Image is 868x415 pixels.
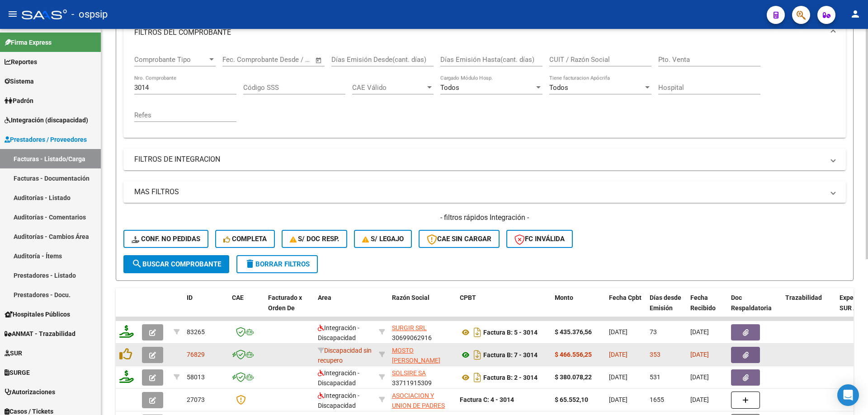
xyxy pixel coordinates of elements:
span: S/ Doc Resp. [290,235,340,243]
mat-expansion-panel-header: MAS FILTROS [123,181,846,203]
span: 58013 [187,373,205,381]
span: Comprobante Tipo [134,56,208,64]
span: SURGIR SRL [392,324,427,331]
span: Padrón [5,96,33,106]
span: Discapacidad sin recupero [318,347,372,364]
span: MOSTO [PERSON_NAME] [392,347,440,364]
div: FILTROS DEL COMPROBANTE [123,47,846,138]
span: [DATE] [609,373,627,381]
span: 83265 [187,328,205,336]
span: FC Inválida [514,235,565,243]
mat-panel-title: FILTROS DEL COMPROBANTE [134,28,824,37]
strong: $ 65.552,10 [555,396,588,403]
span: ID [187,294,193,301]
div: Open Intercom Messenger [837,384,859,406]
span: 73 [650,328,657,336]
button: Open calendar [314,55,324,65]
strong: Factura C: 4 - 3014 [460,396,514,403]
datatable-header-cell: CAE [228,288,264,328]
span: [DATE] [690,396,709,403]
button: S/ Doc Resp. [282,230,348,248]
span: SOLSIRE SA [392,369,426,377]
span: [DATE] [690,373,709,381]
span: - ospsip [71,5,108,24]
strong: $ 380.078,22 [555,373,592,381]
span: 27073 [187,396,205,403]
span: Reportes [5,57,37,67]
div: 33711915309 [392,368,453,387]
strong: Factura B: 5 - 3014 [483,329,538,336]
span: SUR [5,348,22,358]
span: S/ legajo [362,235,404,243]
datatable-header-cell: Monto [551,288,605,328]
button: Buscar Comprobante [123,255,229,273]
span: Facturado x Orden De [268,294,302,312]
span: [DATE] [609,351,627,358]
button: Borrar Filtros [236,255,318,273]
span: Prestadores / Proveedores [5,135,87,145]
span: Razón Social [392,294,429,301]
datatable-header-cell: Razón Social [388,288,456,328]
span: CPBT [460,294,476,301]
mat-icon: person [850,9,861,19]
datatable-header-cell: Fecha Recibido [687,288,727,328]
span: CAE SIN CARGAR [427,235,491,243]
button: Completa [215,230,275,248]
span: Firma Express [5,37,52,47]
span: 76829 [187,351,205,358]
span: Conf. no pedidas [132,235,200,243]
span: Todos [549,84,568,92]
span: Trazabilidad [785,294,822,301]
mat-panel-title: MAS FILTROS [134,187,824,197]
span: Fecha Cpbt [609,294,642,301]
h4: - filtros rápidos Integración - [123,213,846,223]
mat-icon: search [132,258,142,269]
strong: $ 435.376,56 [555,328,592,336]
strong: Factura B: 7 - 3014 [483,351,538,359]
span: [DATE] [609,328,627,336]
button: CAE SIN CARGAR [419,230,500,248]
div: 20252304380 [392,345,453,364]
span: 353 [650,351,660,358]
span: Días desde Emisión [650,294,681,312]
span: Sistema [5,76,34,86]
i: Descargar documento [472,348,483,362]
datatable-header-cell: Trazabilidad [782,288,836,328]
span: Integración (discapacidad) [5,115,88,125]
datatable-header-cell: CPBT [456,288,551,328]
span: Monto [555,294,573,301]
button: S/ legajo [354,230,412,248]
datatable-header-cell: Area [314,288,375,328]
datatable-header-cell: ID [183,288,228,328]
span: 531 [650,373,660,381]
input: Start date [222,56,252,64]
span: CAE [232,294,244,301]
mat-panel-title: FILTROS DE INTEGRACION [134,154,824,164]
span: Autorizaciones [5,387,55,397]
span: Area [318,294,331,301]
mat-icon: menu [7,9,18,19]
i: Descargar documento [472,325,483,340]
datatable-header-cell: Fecha Cpbt [605,288,646,328]
strong: $ 466.556,25 [555,351,592,358]
strong: Factura B: 2 - 3014 [483,374,538,381]
i: Descargar documento [472,370,483,385]
span: [DATE] [690,328,709,336]
span: Buscar Comprobante [132,260,221,268]
span: Doc Respaldatoria [731,294,772,312]
input: End date [260,56,304,64]
span: [DATE] [690,351,709,358]
mat-expansion-panel-header: FILTROS DEL COMPROBANTE [123,18,846,47]
span: Todos [440,84,459,92]
button: FC Inválida [506,230,573,248]
span: Integración - Discapacidad [318,392,359,410]
div: 30708480688 [392,391,453,410]
span: [DATE] [609,396,627,403]
span: Integración - Discapacidad [318,369,359,387]
datatable-header-cell: Días desde Emisión [646,288,687,328]
div: 30699062916 [392,323,453,342]
span: CAE Válido [352,84,425,92]
span: Completa [223,235,267,243]
mat-expansion-panel-header: FILTROS DE INTEGRACION [123,149,846,170]
datatable-header-cell: Doc Respaldatoria [727,288,782,328]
